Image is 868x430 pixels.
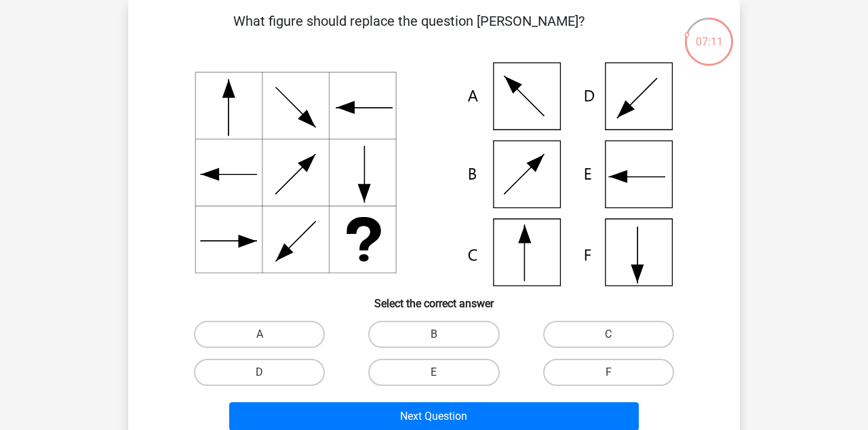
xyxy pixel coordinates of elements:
label: E [368,359,499,386]
p: What figure should replace the question [PERSON_NAME]? [150,11,667,52]
h6: Select the correct answer [150,286,718,310]
label: B [368,321,499,348]
label: D [194,359,325,386]
label: F [543,359,674,386]
div: 07:11 [684,16,734,50]
label: A [194,321,325,348]
label: C [543,321,674,348]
